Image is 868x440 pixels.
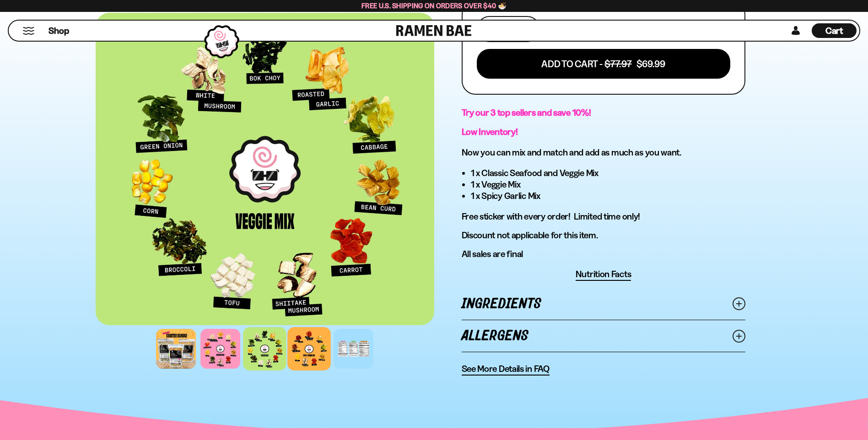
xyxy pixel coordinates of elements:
span: Discount not applicable for this item. [462,230,598,241]
li: 1 x Veggie Mix [471,179,745,190]
a: Ingredients [462,288,745,320]
li: 1 x Classic Seafood and Veggie Mix [471,167,745,179]
span: Shop [49,25,69,37]
h3: Now you can mix and match and add as much as you want. [462,147,745,158]
a: See More Details in FAQ [462,363,550,376]
strong: Try our 3 top sellers and save 10%! [462,107,591,118]
button: Mobile Menu Trigger [22,27,35,35]
span: Nutrition Facts [576,268,631,280]
li: 1 x Spicy Garlic Mix [471,190,745,202]
a: Shop [49,23,69,38]
p: Free sticker with every order! Limited time only! [462,211,745,222]
p: All sales are final [462,248,745,260]
a: Allergens [462,320,745,352]
a: Cart [812,21,857,41]
span: See More Details in FAQ [462,363,550,375]
span: Free U.S. Shipping on Orders over $40 🍜 [361,1,507,10]
strong: Low Inventory! [462,126,518,137]
span: Cart [825,25,843,36]
button: Add To Cart - $77.97 $69.99 [477,49,730,79]
button: Nutrition Facts [576,268,631,281]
